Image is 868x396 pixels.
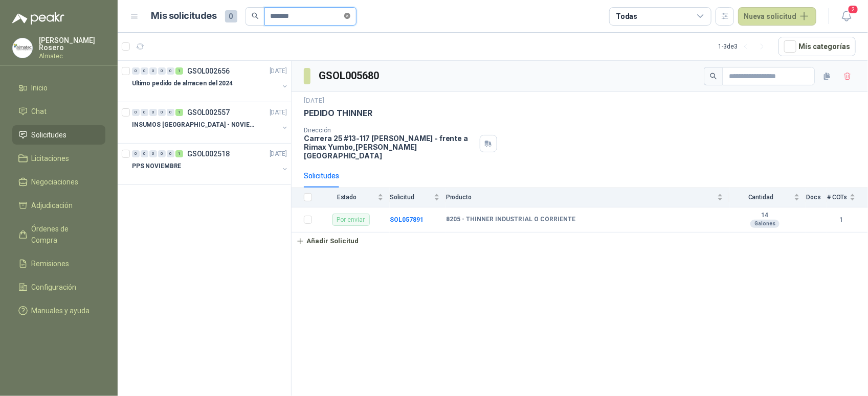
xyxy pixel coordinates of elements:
[446,188,729,207] th: Producto
[167,150,174,157] div: 0
[132,109,140,116] div: 0
[292,232,363,250] button: Añadir Solicitud
[12,78,105,98] a: Inicio
[729,194,792,201] span: Cantidad
[141,150,148,157] div: 0
[616,11,637,22] div: Todas
[132,120,259,130] p: INSUMOS [GEOGRAPHIC_DATA] - NOVIEMBRE
[32,106,47,117] span: Chat
[292,232,868,250] a: Añadir Solicitud
[12,219,105,250] a: Órdenes de Compra
[175,67,183,75] div: 1
[158,109,166,116] div: 0
[151,9,217,24] h1: Mis solicitudes
[390,188,446,207] th: Solicitud
[13,38,32,58] img: Company Logo
[12,196,105,215] a: Adjudicación
[187,150,230,157] p: GSOL002518
[132,161,181,171] p: PPS NOVIEMBRE
[446,216,575,224] b: 8205 - THINNER INDUSTRIAL O CORRIENTE
[718,38,770,55] div: 1 - 3 de 3
[132,79,233,88] p: Ultimo pedido de almacen del 2024
[304,127,476,134] p: Dirección
[175,150,183,157] div: 1
[167,67,174,75] div: 0
[318,188,390,207] th: Estado
[167,109,174,116] div: 0
[32,153,70,164] span: Licitaciones
[32,258,70,269] span: Remisiones
[778,37,856,56] button: Mís categorías
[158,150,166,157] div: 0
[738,7,816,26] button: Nueva solicitud
[806,188,827,207] th: Docs
[304,134,476,160] p: Carrera 25 #13-117 [PERSON_NAME] - frente a Rimax Yumbo , [PERSON_NAME][GEOGRAPHIC_DATA]
[252,12,259,19] span: search
[344,13,350,19] span: close-circle
[848,5,859,14] span: 2
[132,67,140,75] div: 0
[32,176,79,188] span: Negociaciones
[149,150,157,157] div: 0
[710,73,717,80] span: search
[12,277,105,297] a: Configuración
[332,214,370,226] div: Por enviar
[837,7,856,26] button: 2
[149,109,157,116] div: 0
[32,282,77,293] span: Configuración
[39,37,105,51] p: [PERSON_NAME] Rosero
[12,12,64,25] img: Logo peakr
[270,66,287,76] p: [DATE]
[827,188,868,207] th: # COTs
[304,170,339,181] div: Solicitudes
[141,67,148,75] div: 0
[344,11,350,21] span: close-circle
[132,106,289,139] a: 0 0 0 0 0 1 GSOL002557[DATE] INSUMOS [GEOGRAPHIC_DATA] - NOVIEMBRE
[270,149,287,159] p: [DATE]
[32,82,48,94] span: Inicio
[729,188,806,207] th: Cantidad
[12,102,105,121] a: Chat
[32,200,73,211] span: Adjudicación
[12,254,105,273] a: Remisiones
[729,212,800,220] b: 14
[750,220,780,228] div: Galones
[32,129,67,141] span: Solicitudes
[319,68,381,84] h3: GSOL005680
[158,67,166,75] div: 0
[141,109,148,116] div: 0
[32,223,96,246] span: Órdenes de Compra
[149,67,157,75] div: 0
[132,150,140,157] div: 0
[270,108,287,118] p: [DATE]
[12,172,105,192] a: Negociaciones
[390,194,432,201] span: Solicitud
[12,301,105,320] a: Manuales y ayuda
[32,305,90,316] span: Manuales y ayuda
[132,148,289,180] a: 0 0 0 0 0 1 GSOL002518[DATE] PPS NOVIEMBRE
[318,194,375,201] span: Estado
[225,10,237,22] span: 0
[39,53,105,59] p: Almatec
[12,125,105,145] a: Solicitudes
[304,108,372,119] p: PEDIDO THINNER
[12,149,105,168] a: Licitaciones
[132,65,289,98] a: 0 0 0 0 0 1 GSOL002656[DATE] Ultimo pedido de almacen del 2024
[446,194,715,201] span: Producto
[827,215,856,225] b: 1
[304,96,324,106] p: [DATE]
[187,109,230,116] p: GSOL002557
[187,67,230,75] p: GSOL002656
[827,194,848,201] span: # COTs
[175,109,183,116] div: 1
[390,216,424,223] a: SOL057891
